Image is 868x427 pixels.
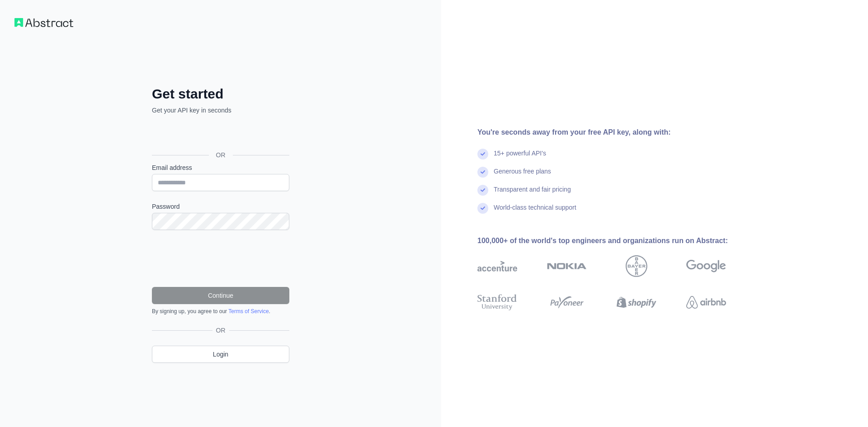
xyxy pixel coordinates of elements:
[152,163,289,172] label: Email address
[494,203,576,221] div: World-class technical support
[477,127,755,138] div: You're seconds away from your free API key, along with:
[477,167,488,178] img: check mark
[228,308,269,314] a: Terms of Service
[494,185,571,203] div: Transparent and fair pricing
[152,106,289,115] p: Get your API key in seconds
[212,326,229,335] span: OR
[686,292,726,312] img: airbnb
[617,292,656,312] img: shopify
[477,292,517,312] img: stanford university
[147,125,292,145] iframe: Sign in with Google Button
[477,185,488,196] img: check mark
[152,241,289,276] iframe: reCAPTCHA
[152,202,289,211] label: Password
[494,167,551,185] div: Generous free plans
[477,255,517,277] img: accenture
[477,235,755,246] div: 100,000+ of the world's top engineers and organizations run on Abstract:
[686,255,726,277] img: google
[209,150,233,160] span: OR
[626,255,647,277] img: bayer
[477,149,488,160] img: check mark
[477,203,488,214] img: check mark
[152,287,289,304] button: Continue
[547,292,587,312] img: payoneer
[152,346,289,363] a: Login
[494,149,546,167] div: 15+ powerful API's
[152,86,289,102] h2: Get started
[547,255,587,277] img: nokia
[152,308,289,315] div: By signing up, you agree to our .
[14,18,73,27] img: Workflow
